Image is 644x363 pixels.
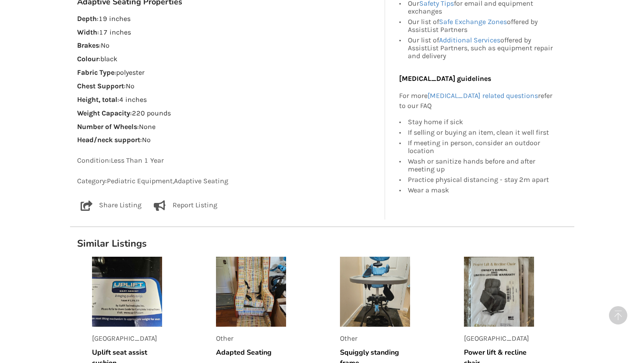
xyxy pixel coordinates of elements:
[408,17,556,35] div: Our list of offered by AssistList Partners
[77,55,99,63] strong: Colour
[77,135,378,145] p: : No
[77,41,378,51] p: : No
[216,257,286,327] img: listing
[428,91,538,100] a: [MEDICAL_DATA] related questions
[408,138,556,156] div: If meeting in person, consider an outdoor location
[77,68,114,77] strong: Fabric Type
[99,200,142,211] p: Share Listing
[216,334,286,344] p: Other
[77,108,378,119] p: : 220 pounds
[92,257,162,327] img: listing
[340,334,410,344] p: Other
[92,334,162,344] p: [GEOGRAPHIC_DATA]
[77,54,378,64] p: : black
[408,118,556,127] div: Stay home if sick
[77,82,124,90] strong: Chest Support
[77,95,378,105] p: : 4 inches
[464,334,534,344] p: [GEOGRAPHIC_DATA]
[439,36,500,44] a: Additional Services
[408,35,556,60] div: Our list of offered by AssistList Partners, such as equipment repair and delivery
[77,136,140,144] strong: Head/neck support
[77,176,378,186] p: Category: Pediatric Equipment , Adaptive Seating
[408,175,556,185] div: Practice physical distancing - stay 2m apart
[70,237,574,250] h1: Similar Listings
[77,122,378,132] p: : None
[77,156,378,166] p: Condition: Less Than 1 Year
[77,95,117,104] strong: Height, total
[77,41,99,49] strong: Brakes
[77,81,378,91] p: : No
[408,156,556,175] div: Wash or sanitize hands before and after meeting up
[77,122,137,131] strong: Number of Wheels
[439,17,507,26] a: Safe Exchange Zones
[408,185,556,194] div: Wear a mask
[77,14,97,23] strong: Depth
[173,200,217,211] p: Report Listing
[340,257,410,327] img: listing
[464,257,534,327] img: listing
[77,28,97,36] strong: Width
[77,68,378,78] p: : polyester
[399,91,556,111] p: For more refer to our FAQ
[77,28,378,38] p: : 17 inches
[77,14,378,24] p: : 19 inches
[408,127,556,138] div: If selling or buying an item, clean it well first
[77,109,130,117] strong: Weight Capacity
[399,74,491,83] b: [MEDICAL_DATA] guidelines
